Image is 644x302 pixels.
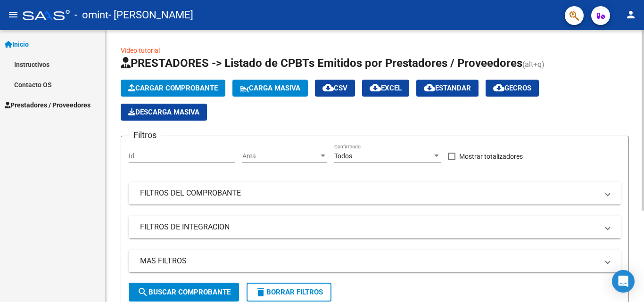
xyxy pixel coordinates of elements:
mat-panel-title: FILTROS DEL COMPROBANTE [140,188,598,198]
mat-icon: search [137,286,149,298]
mat-icon: cloud_download [370,82,381,93]
mat-icon: person [625,9,636,20]
span: Carga Masiva [240,84,300,92]
span: Descarga Masiva [128,108,199,116]
mat-panel-title: FILTROS DE INTEGRACION [140,222,598,232]
span: Inicio [5,39,29,49]
span: Prestadores / Proveedores [5,100,91,110]
button: Gecros [486,80,539,97]
span: Borrar Filtros [255,288,323,296]
mat-icon: cloud_download [322,82,334,93]
button: Carga Masiva [232,80,308,97]
span: - [PERSON_NAME] [108,5,193,25]
button: Buscar Comprobante [129,283,239,302]
span: Area [242,152,319,160]
span: Gecros [493,84,531,92]
span: (alt+q) [522,60,545,69]
span: Buscar Comprobante [137,288,231,296]
mat-icon: cloud_download [424,82,435,93]
a: Video tutorial [121,47,160,54]
mat-icon: menu [8,9,19,20]
app-download-masive: Descarga masiva de comprobantes (adjuntos) [121,104,207,121]
mat-expansion-panel-header: MAS FILTROS [129,250,621,272]
button: Descarga Masiva [121,104,207,121]
button: Estandar [416,80,479,97]
mat-expansion-panel-header: FILTROS DEL COMPROBANTE [129,182,621,204]
button: Borrar Filtros [247,283,331,302]
span: CSV [322,84,347,92]
span: EXCEL [370,84,402,92]
button: Cargar Comprobante [121,80,225,97]
mat-icon: delete [255,286,266,298]
mat-expansion-panel-header: FILTROS DE INTEGRACION [129,216,621,238]
span: PRESTADORES -> Listado de CPBTs Emitidos por Prestadores / Proveedores [121,57,522,70]
span: Cargar Comprobante [128,84,218,92]
button: CSV [315,80,355,97]
span: Estandar [424,84,471,92]
button: EXCEL [362,80,409,97]
h3: Filtros [129,129,161,142]
mat-panel-title: MAS FILTROS [140,256,598,266]
span: - omint [74,5,108,25]
div: Open Intercom Messenger [612,270,635,293]
span: Mostrar totalizadores [459,151,523,162]
span: Todos [334,152,352,160]
mat-icon: cloud_download [493,82,504,93]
